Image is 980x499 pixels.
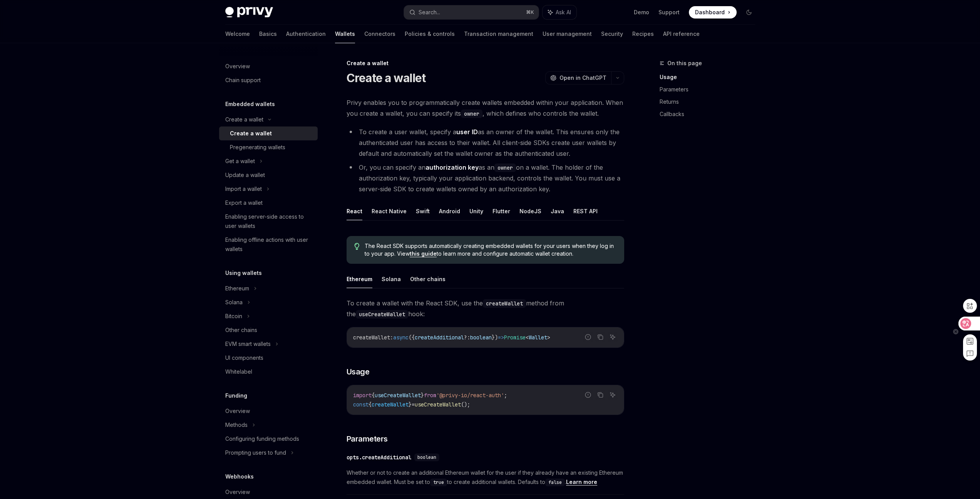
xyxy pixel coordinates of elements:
[347,433,388,444] span: Parameters
[526,334,529,341] span: <
[464,334,470,341] span: ?:
[225,76,261,85] div: Chain support
[461,110,482,118] code: owner
[353,392,372,399] span: import
[409,401,412,408] span: }
[410,250,437,257] a: this guide
[225,7,273,18] img: dark logo
[225,170,265,180] div: Update a wallet
[219,196,318,210] a: Export a wallet
[225,434,299,443] div: Configuring funding methods
[543,25,592,43] a: User management
[225,235,313,254] div: Enabling offline actions with user wallets
[660,96,761,108] a: Returns
[230,143,285,152] div: Pregenerating wallets
[543,5,576,19] button: Ask AI
[225,325,257,335] div: Other chains
[225,420,248,430] div: Methods
[364,25,395,43] a: Connectors
[347,453,411,461] div: opts.createAdditional
[353,334,390,341] span: createWallet
[556,8,571,16] span: Ask AI
[416,202,430,220] button: Swift
[347,366,370,377] span: Usage
[743,6,755,19] button: Toggle dark mode
[439,202,460,220] button: Android
[667,59,702,68] span: On this page
[225,99,275,109] h5: Embedded wallets
[356,310,408,319] code: useCreateWallet
[417,454,436,460] span: boolean
[405,25,455,43] a: Policies & controls
[545,479,565,486] code: false
[372,392,375,399] span: {
[608,332,618,342] button: Ask AI
[219,323,318,337] a: Other chains
[660,71,761,83] a: Usage
[483,299,526,308] code: createWallet
[504,392,507,399] span: ;
[219,432,318,446] a: Configuring funding methods
[409,334,415,341] span: ({
[658,8,680,16] a: Support
[365,242,616,258] span: The React SDK supports automatically creating embedded wallets for your users when they log in to...
[230,129,272,138] div: Create a wallet
[219,210,318,233] a: Enabling server-side access to user wallets
[601,25,623,43] a: Security
[424,392,436,399] span: from
[225,448,286,457] div: Prompting users to fund
[347,468,624,487] span: Whether or not to create an additional Ethereum wallet for the user if they already have an exist...
[225,115,263,124] div: Create a wallet
[545,71,611,84] button: Open in ChatGPT
[583,390,593,400] button: Report incorrect code
[504,334,526,341] span: Promise
[430,479,447,486] code: true
[369,401,372,408] span: {
[354,243,360,250] svg: Tip
[353,401,369,408] span: const
[225,312,242,321] div: Bitcoin
[347,162,624,194] li: Or, you can specify an as an on a wallet. The holder of the authorization key, typically your app...
[347,71,426,85] h1: Create a wallet
[347,298,624,319] span: To create a wallet with the React SDK, use the method from the hook:
[419,8,440,17] div: Search...
[225,367,252,376] div: Whitelabel
[225,353,263,362] div: UI components
[493,202,510,220] button: Flutter
[632,25,654,43] a: Recipes
[393,334,409,341] span: async
[464,25,533,43] a: Transaction management
[456,128,478,136] strong: user ID
[498,334,504,341] span: =>
[225,212,313,231] div: Enabling server-side access to user wallets
[225,284,249,293] div: Ethereum
[566,479,597,486] a: Learn more
[335,25,355,43] a: Wallets
[547,334,550,341] span: >
[372,202,407,220] button: React Native
[219,126,318,140] a: Create a wallet
[660,108,761,120] a: Callbacks
[689,6,737,19] a: Dashboard
[410,270,446,288] button: Other chains
[529,334,547,341] span: Wallet
[225,62,250,71] div: Overview
[219,140,318,154] a: Pregenerating wallets
[526,9,534,15] span: ⌘ K
[225,487,250,497] div: Overview
[390,334,393,341] span: :
[225,391,247,400] h5: Funding
[372,401,409,408] span: createWallet
[375,392,421,399] span: useCreateWallet
[560,74,606,82] span: Open in ChatGPT
[225,268,262,278] h5: Using wallets
[259,25,277,43] a: Basics
[225,25,250,43] a: Welcome
[219,168,318,182] a: Update a wallet
[219,485,318,499] a: Overview
[421,392,424,399] span: }
[225,406,250,416] div: Overview
[573,202,598,220] button: REST API
[225,339,271,349] div: EVM smart wallets
[436,392,504,399] span: '@privy-io/react-auth'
